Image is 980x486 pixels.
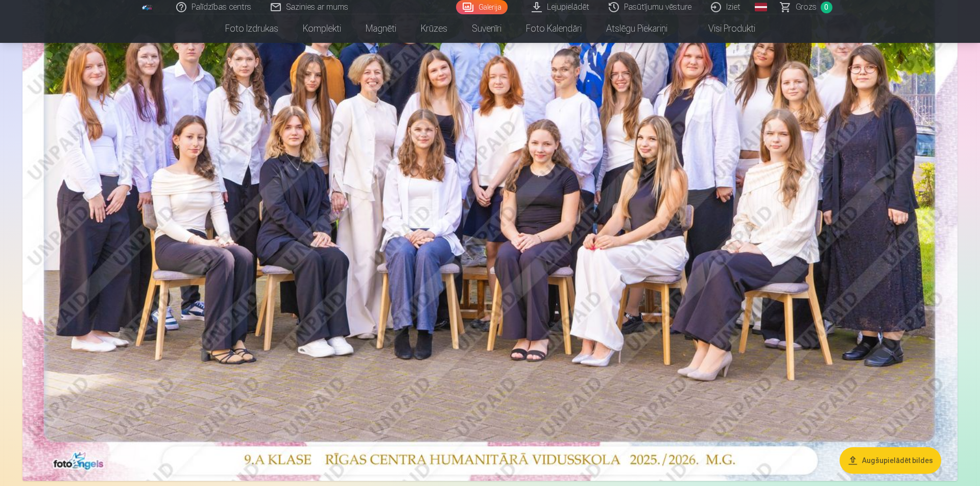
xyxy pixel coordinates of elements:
[353,14,409,43] a: Magnēti
[821,2,832,13] span: 0
[213,14,291,43] a: Foto izdrukas
[409,14,460,43] a: Krūzes
[460,14,514,43] a: Suvenīri
[796,1,817,13] span: Grozs
[840,447,941,474] button: Augšupielādēt bildes
[142,4,153,10] img: /fa1
[291,14,353,43] a: Komplekti
[514,14,594,43] a: Foto kalendāri
[594,14,680,43] a: Atslēgu piekariņi
[680,14,768,43] a: Visi produkti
